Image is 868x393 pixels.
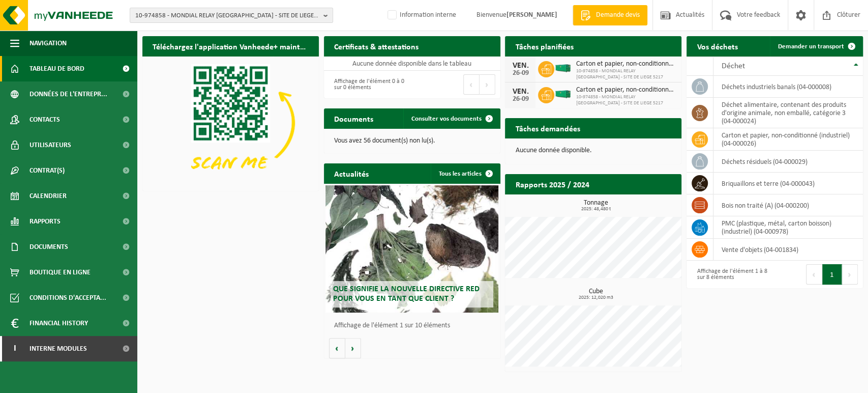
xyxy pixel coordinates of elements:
[130,8,333,23] button: 10-974858 - MONDIAL RELAY [GEOGRAPHIC_DATA] - SITE DE LIEGE 5217 - [GEOGRAPHIC_DATA]
[29,285,106,311] span: Conditions d'accepta...
[431,163,499,184] a: Tous les articles
[324,163,379,183] h2: Actualités
[29,234,68,260] span: Documents
[713,239,863,261] td: vente d'objets (04-001834)
[142,36,319,56] h2: Téléchargez l'application Vanheede+ maintenant!
[692,263,769,286] div: Affichage de l'élément 1 à 8 sur 8 éléments
[576,94,676,106] span: 10-974858 - MONDIAL RELAY [GEOGRAPHIC_DATA] - SITE DE LIEGE 5217
[510,207,681,212] span: 2025: 48,480 t
[324,57,500,71] td: Aucune donnée disponible dans le tableau
[510,88,530,96] div: VEN.
[333,285,480,303] span: Que signifie la nouvelle directive RED pour vous en tant que client ?
[463,74,480,95] button: Previous
[713,151,863,173] td: déchets résiduels (04-000029)
[506,11,557,19] strong: [PERSON_NAME]
[29,183,67,209] span: Calendrier
[510,62,530,70] div: VEN.
[576,68,676,80] span: 10-974858 - MONDIAL RELAY [GEOGRAPHIC_DATA] - SITE DE LIEGE 5217
[573,5,647,25] a: Demande devis
[778,43,844,50] span: Demander un transport
[842,264,858,285] button: Next
[329,338,345,358] button: Vorige
[806,264,822,285] button: Previous
[510,200,681,212] h3: Tonnage
[345,338,361,358] button: Volgende
[411,116,482,122] span: Consulter vos documents
[554,64,572,73] img: HK-XR-30-GN-00
[554,90,572,99] img: HK-XR-30-GN-00
[29,311,88,336] span: Financial History
[403,108,499,129] a: Consulter vos documents
[334,322,495,329] p: Affichage de l'élément 1 sur 10 éléments
[29,158,65,183] span: Contrat(s)
[505,174,599,194] h2: Rapports 2025 / 2024
[721,62,744,70] span: Déchet
[686,36,747,56] h2: Vos déchets
[510,288,681,300] h3: Cube
[510,70,530,77] div: 26-09
[329,73,407,96] div: Affichage de l'élément 0 à 0 sur 0 éléments
[135,8,319,23] span: 10-974858 - MONDIAL RELAY [GEOGRAPHIC_DATA] - SITE DE LIEGE 5217 - [GEOGRAPHIC_DATA]
[142,57,319,189] img: Download de VHEPlus App
[29,56,84,81] span: Tableau de bord
[385,8,456,23] label: Information interne
[713,128,863,151] td: carton et papier, non-conditionné (industriel) (04-000026)
[29,31,67,56] span: Navigation
[822,264,842,285] button: 1
[713,76,863,98] td: déchets industriels banals (04-000008)
[770,36,862,57] a: Demander un transport
[593,10,642,20] span: Demande devis
[29,209,61,234] span: Rapports
[29,81,107,107] span: Données de l'entrepr...
[324,36,429,56] h2: Certificats & attestations
[325,185,498,313] a: Que signifie la nouvelle directive RED pour vous en tant que client ?
[593,194,680,214] a: Consulter les rapports
[505,36,583,56] h2: Tâches planifiées
[713,173,863,194] td: briquaillons et terre (04-000043)
[713,98,863,128] td: déchet alimentaire, contenant des produits d'origine animale, non emballé, catégorie 3 (04-000024)
[324,108,383,128] h2: Documents
[510,96,530,103] div: 26-09
[29,336,87,361] span: Interne modules
[515,147,671,154] p: Aucune donnée disponible.
[510,295,681,300] span: 2025: 12,020 m3
[576,86,676,94] span: Carton et papier, non-conditionné (industriel)
[480,74,495,95] button: Next
[713,194,863,216] td: bois non traité (A) (04-000200)
[334,137,490,145] p: Vous avez 56 document(s) non lu(s).
[29,132,71,158] span: Utilisateurs
[505,118,590,138] h2: Tâches demandées
[713,216,863,239] td: PMC (plastique, métal, carton boisson) (industriel) (04-000978)
[29,107,60,132] span: Contacts
[576,60,676,68] span: Carton et papier, non-conditionné (industriel)
[29,260,91,285] span: Boutique en ligne
[10,336,19,361] span: I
